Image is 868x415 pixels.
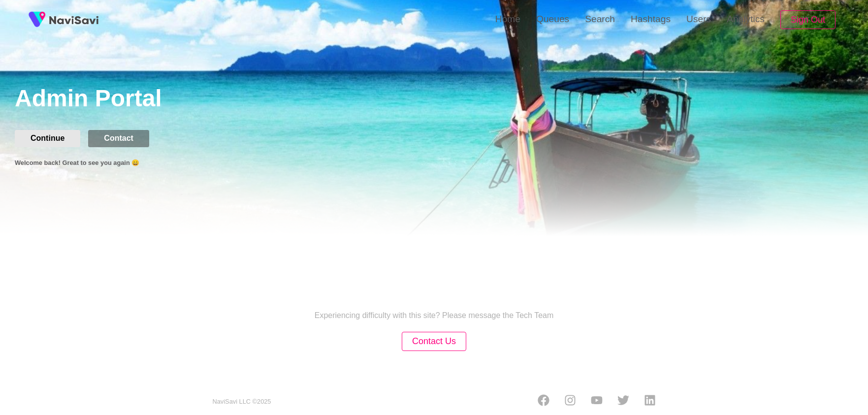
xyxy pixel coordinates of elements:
a: Continue [15,134,88,142]
a: Facebook [538,394,549,409]
a: Youtube [591,394,603,409]
img: fireSpot [49,15,98,25]
a: Contact Us [402,337,466,346]
p: Experiencing difficulty with this site? Please message the Tech Team [315,311,554,320]
button: Contact Us [402,332,466,351]
a: Twitter [617,394,629,409]
a: LinkedIn [644,394,656,409]
button: Continue [15,130,80,147]
button: Sign Out [780,10,836,30]
small: NaviSavi LLC © 2025 [213,398,271,406]
img: fireSpot [25,7,49,32]
h1: Admin Portal [15,85,868,114]
a: Contact [88,134,157,142]
a: Instagram [564,394,576,409]
button: Contact [88,130,149,147]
